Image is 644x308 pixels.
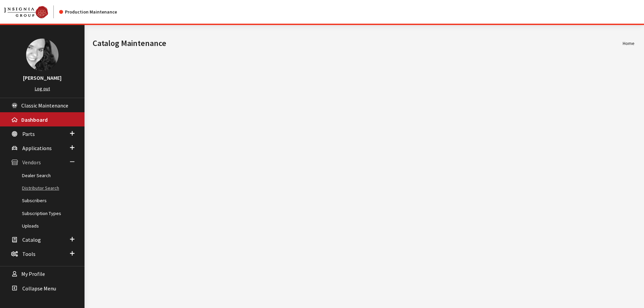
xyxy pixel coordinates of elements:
[21,102,68,109] span: Classic Maintenance
[35,86,50,92] a: Log out
[623,40,635,47] li: Home
[22,159,41,166] span: Vendors
[93,37,623,49] h1: Catalog Maintenance
[7,74,78,82] h3: [PERSON_NAME]
[4,5,59,18] a: Insignia Group logo
[59,8,117,16] div: Production Maintenance
[22,285,56,292] span: Collapse Menu
[26,39,58,71] img: Khrystal Dorton
[21,116,48,123] span: Dashboard
[4,6,48,18] img: Catalog Maintenance
[22,145,52,151] span: Applications
[22,131,35,137] span: Parts
[22,236,41,243] span: Catalog
[21,271,45,278] span: My Profile
[22,251,35,257] span: Tools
